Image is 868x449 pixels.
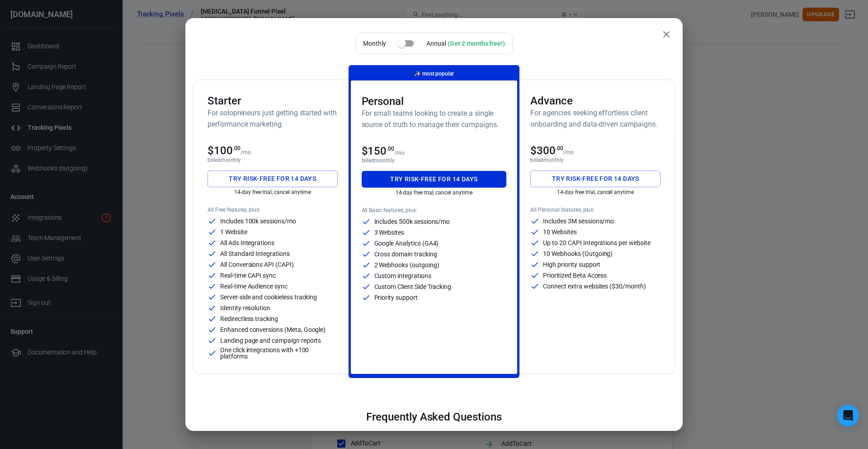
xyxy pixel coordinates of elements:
[362,157,507,164] p: billed monthly
[363,39,386,48] p: Monthly
[563,149,574,156] p: /mo
[362,189,507,196] p: 14-day free trial, cancel anytime
[208,95,338,107] h3: Starter
[543,272,607,279] p: Prioritized Beta Access
[208,107,338,130] h6: For solopreneurs just getting started with performance marketing.
[426,39,505,48] div: Annual
[387,146,394,152] sup: .00
[220,283,288,289] p: Real-time Audience sync
[543,250,613,257] p: 10 Webhooks (Outgoing)
[220,250,290,257] p: All Standard Integrations
[220,316,278,322] p: Redirectless tracking
[220,326,325,333] p: Enhanced conversions (Meta, Google)
[220,240,274,246] p: All Ads Integrations
[543,261,600,268] p: High priority support
[543,283,646,289] p: Connect extra websites ($30/month)
[374,240,439,246] p: Google Analytics (GA4)
[837,405,859,426] div: Open Intercom Messenger
[530,107,660,130] h6: For agencies seeking effortless client onboarding and data-driven campaigns.
[220,218,296,224] p: Includes 100k sessions/mo
[530,207,660,213] p: All Personal features, plus:
[657,25,675,43] button: close
[530,95,660,107] h3: Advance
[414,69,454,79] p: most popular
[220,261,294,268] p: All Conversions API (CAPI)
[530,157,660,163] p: billed monthly
[374,262,439,268] p: 2 Webhooks (outgoing)
[374,218,450,225] p: Includes 500k sessions/mo
[220,347,338,359] p: One click integrations with +100 platforms
[374,273,431,279] p: Custom integrations
[374,229,405,236] p: 3 Websites
[208,170,338,187] button: Try risk-free for 14 days
[264,411,604,423] h3: Frequently Asked Questions
[414,71,421,77] span: magic
[543,240,650,246] p: Up to 20 CAPI Integrations per website
[220,272,276,279] p: Real-time CAPI sync
[530,170,660,187] button: Try risk-free for 14 days
[362,95,507,108] h3: Personal
[374,294,418,301] p: Priority support
[543,218,614,224] p: Includes 3M sessions/mo
[543,229,576,235] p: 10 Websites
[233,145,241,151] sup: .00
[241,149,251,156] p: /mo
[208,144,241,157] span: $100
[362,207,507,213] p: All Basic features, plus:
[362,108,507,130] h6: For small teams looking to create a single source of truth to manage their campaigns.
[530,189,660,195] p: 14-day free trial, cancel anytime
[220,294,317,300] p: Server-side and cookieless tracking
[208,207,338,213] p: All Free features, plus:
[362,171,507,188] button: Try risk-free for 14 days
[394,150,405,156] p: /mo
[208,189,338,195] p: 14-day free trial, cancel anytime
[448,40,505,47] div: (Get 2 months free!)
[208,157,338,163] p: billed monthly
[374,284,452,290] p: Custom Client Side Tracking
[362,145,395,157] span: $150
[556,145,563,151] sup: .00
[220,337,321,344] p: Landing page and campaign reports
[220,229,247,235] p: 1 Website
[530,144,563,157] span: $300
[220,305,270,311] p: Identity resolution
[374,251,437,257] p: Cross domain tracking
